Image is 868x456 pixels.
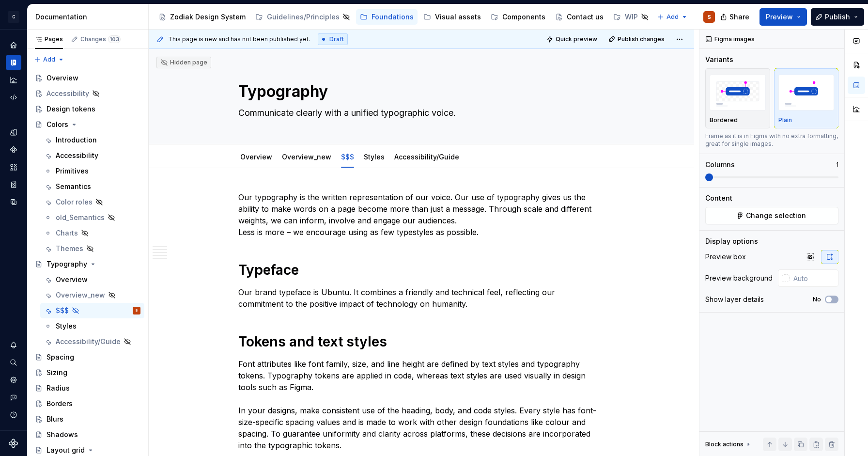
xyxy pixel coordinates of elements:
a: Zodiak Design System [155,9,249,25]
img: placeholder [710,75,766,110]
div: Hidden page [160,59,207,66]
div: Typography [46,259,87,269]
a: $$$S [40,303,144,318]
div: Overview [236,146,276,167]
span: Add [666,13,679,21]
a: Guidelines/Principles [251,9,354,25]
div: Overview [56,275,88,284]
div: Settings [6,372,21,388]
button: Search ⌘K [6,355,21,370]
a: Themes [40,241,144,256]
div: Pages [35,35,63,43]
div: Guidelines/Principles [267,12,340,22]
span: Preview [766,12,793,22]
span: Share [729,12,749,22]
div: Preview background [705,273,773,283]
button: Contact support [6,390,21,405]
a: Styles [40,318,144,334]
div: Notifications [6,337,21,353]
a: Accessibility [40,148,144,163]
a: Contact us [551,9,607,25]
a: Assets [6,159,21,175]
div: Borders [46,399,73,409]
div: Components [502,12,545,22]
a: Radius [31,380,144,396]
a: Introduction [40,132,144,148]
div: Introduction [56,135,97,145]
button: placeholderBordered [705,68,770,128]
a: Spacing [31,349,144,365]
a: Home [6,37,21,53]
div: Contact us [567,12,604,22]
span: Publish changes [618,35,665,43]
a: Accessibility/Guide [40,334,144,349]
button: Change selection [705,207,838,224]
a: Analytics [6,72,21,88]
div: Documentation [35,12,144,22]
div: old_Semantics [56,213,105,222]
div: Show layer details [705,295,764,304]
button: Quick preview [543,32,602,46]
div: Zodiak Design System [170,12,246,22]
div: Documentation [6,55,21,70]
div: Primitives [56,166,89,176]
a: Shadows [31,427,144,442]
a: Typography [31,256,144,272]
div: Content [705,193,732,203]
div: Charts [56,228,78,238]
div: Accessibility [56,151,98,160]
div: Design tokens [46,104,95,114]
div: S [135,306,138,315]
a: Data sources [6,194,21,210]
a: Semantics [40,179,144,194]
div: Shadows [46,430,78,440]
button: Add [654,10,691,24]
span: Quick preview [556,35,597,43]
a: Overview [240,153,272,161]
div: Overview_new [56,290,105,300]
div: $$$ [56,306,69,315]
div: S [708,13,711,21]
a: Accessibility [31,86,144,101]
button: Share [715,8,756,26]
label: No [813,296,821,303]
textarea: Communicate clearly with a unified typographic voice. [236,105,603,121]
div: Overview_new [278,146,335,167]
a: Design tokens [6,125,21,140]
span: Change selection [746,211,806,220]
a: Overview [31,70,144,86]
span: Add [43,56,55,63]
div: Variants [705,55,733,64]
button: Preview [759,8,807,26]
a: Accessibility/Guide [394,153,459,161]
a: Primitives [40,163,144,179]
div: Colors [46,120,68,129]
button: Add [31,53,67,66]
a: Storybook stories [6,177,21,192]
p: Font attributes like font family, size, and line height are defined by text styles and typography... [238,358,604,451]
p: Our typography is the written representation of our voice. Our use of typography gives us the abi... [238,191,604,238]
div: Visual assets [435,12,481,22]
a: Components [6,142,21,157]
div: Radius [46,383,70,393]
p: 1 [836,161,838,169]
span: Publish [825,12,850,22]
div: Accessibility/Guide [390,146,463,167]
div: Sizing [46,368,67,377]
button: placeholderPlain [774,68,839,128]
a: WIP [609,9,652,25]
div: Code automation [6,90,21,105]
a: Charts [40,225,144,241]
a: Overview_new [282,153,331,161]
a: Styles [364,153,385,161]
span: 103 [108,35,121,43]
div: Columns [705,160,735,170]
div: Color roles [56,197,93,207]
